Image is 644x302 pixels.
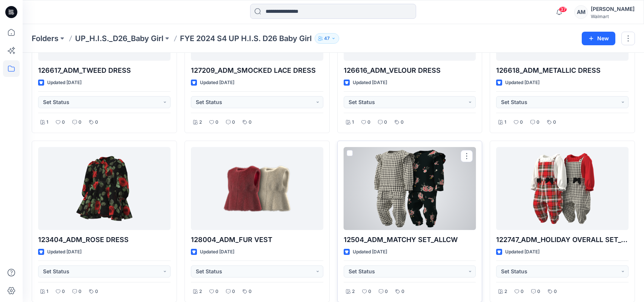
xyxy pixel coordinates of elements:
p: 0 [384,118,387,126]
p: 12504_ADM_MATCHY SET_ALLCW [344,235,476,245]
p: 0 [401,118,404,126]
p: Updated [DATE] [200,248,234,256]
p: 0 [249,118,252,126]
p: FYE 2024 S4 UP H.I.S. D26 Baby Girl [180,33,312,44]
button: New [582,32,615,45]
p: 0 [95,118,98,126]
div: Walmart [591,14,635,19]
a: 12504_ADM_MATCHY SET_ALLCW [344,147,476,230]
p: 0 [554,288,557,296]
p: 0 [520,118,523,126]
p: 1 [46,118,48,126]
a: 128004_ADM_FUR VEST [191,147,323,230]
p: 1 [352,118,354,126]
p: 0 [536,118,539,126]
p: Updated [DATE] [505,79,539,87]
p: 0 [249,288,252,296]
p: 0 [232,118,235,126]
p: 127209_ADM_SMOCKED LACE DRESS [191,65,323,76]
div: [PERSON_NAME] [591,5,635,14]
p: Updated [DATE] [505,248,539,256]
p: 0 [215,118,218,126]
p: 0 [537,288,540,296]
p: 0 [95,288,98,296]
p: 47 [324,34,330,43]
p: 0 [401,288,404,296]
p: 126616_ADM_VELOUR DRESS [344,65,476,76]
p: 0 [78,118,81,126]
p: 0 [62,118,65,126]
p: 0 [553,118,556,126]
a: UP_H.I.S._D26_Baby Girl [75,33,163,44]
div: AM [574,5,588,19]
p: 0 [521,288,524,296]
p: 2 [199,288,202,296]
p: 0 [385,288,388,296]
p: Updated [DATE] [47,79,81,87]
span: 37 [559,6,567,12]
p: 0 [368,288,371,296]
p: Updated [DATE] [200,79,234,87]
p: Updated [DATE] [47,248,81,256]
a: 123404_ADM_ROSE DRESS [38,147,171,230]
p: 2 [504,288,507,296]
p: Updated [DATE] [353,248,387,256]
p: 126618_ADM_METALLIC DRESS [496,65,629,76]
p: 0 [215,288,218,296]
p: 2 [199,118,202,126]
p: 0 [78,288,81,296]
p: 123404_ADM_ROSE DRESS [38,235,171,245]
p: 128004_ADM_FUR VEST [191,235,323,245]
p: 1 [504,118,506,126]
button: 47 [315,33,339,44]
p: Updated [DATE] [353,79,387,87]
p: 126617_ADM_TWEED DRESS [38,65,171,76]
a: 122747_ADM_HOLIDAY OVERALL SET_ALLCW [496,147,629,230]
p: 0 [62,288,65,296]
p: 2 [352,288,355,296]
p: 122747_ADM_HOLIDAY OVERALL SET_ALLCW [496,235,629,245]
p: 1 [46,288,48,296]
p: 0 [232,288,235,296]
a: Folders [32,33,58,44]
p: 0 [367,118,370,126]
